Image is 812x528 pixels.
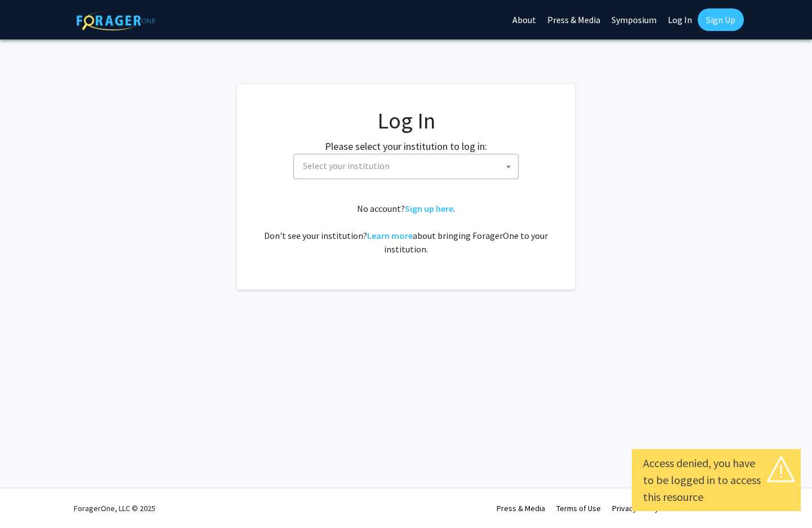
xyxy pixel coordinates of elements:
a: Sign Up [698,8,744,31]
span: Select your institution [298,154,518,178]
img: ForagerOne Logo [77,11,155,30]
h1: Log In [260,107,552,134]
a: Sign up here [405,203,453,214]
div: ForagerOne, LLC © 2025 [74,489,155,528]
div: No account? . Don't see your institution? about bringing ForagerOne to your institution. [260,202,552,256]
label: Please select your institution to log in: [325,139,487,154]
span: Select your institution [303,160,390,171]
a: Privacy Policy [612,503,659,513]
span: Select your institution [293,154,519,179]
a: Terms of Use [556,503,601,513]
div: Access denied, you have to be logged in to access this resource [643,455,789,505]
a: Learn more about bringing ForagerOne to your institution [367,230,413,241]
a: Press & Media [497,503,545,513]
